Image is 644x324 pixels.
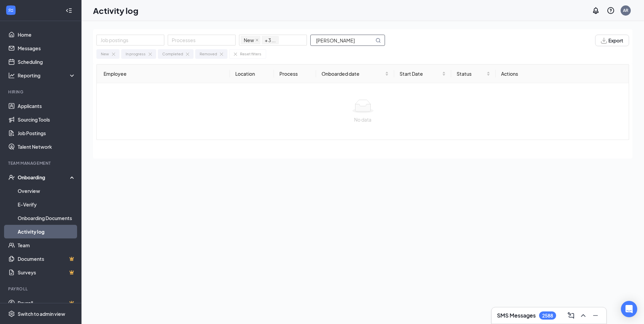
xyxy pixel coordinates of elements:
div: In progress [126,51,146,57]
svg: ChevronUp [579,311,587,320]
div: Removed [200,51,217,57]
a: Messages [18,41,76,55]
a: Sourcing Tools [18,113,76,126]
span: + 3 ... [262,36,279,44]
th: Employee [97,65,230,83]
a: Onboarding Documents [18,211,76,225]
button: ComposeMessage [566,310,576,321]
a: Talent Network [18,140,76,154]
svg: Notifications [592,6,600,15]
a: PayrollCrown [18,296,76,310]
svg: Settings [8,310,15,317]
div: Onboarding [18,174,70,181]
div: No data [102,116,623,123]
div: Team Management [8,160,74,166]
div: Reporting [18,72,76,79]
a: Job Postings [18,126,76,140]
svg: QuestionInfo [607,6,615,15]
button: Export [595,35,629,46]
svg: ComposeMessage [567,311,575,320]
h3: SMS Messages [497,312,536,319]
span: New [241,36,260,44]
div: Payroll [8,286,74,292]
div: Completed [162,51,183,57]
button: ChevronUp [578,310,589,321]
svg: Minimize [591,311,600,320]
div: Hiring [8,89,74,95]
span: Status [457,70,485,77]
svg: Collapse [66,7,72,14]
th: Status [451,65,496,83]
div: New [101,51,109,57]
span: New [244,36,254,44]
div: 2588 [542,313,553,319]
a: Overview [18,184,76,198]
a: DocumentsCrown [18,252,76,266]
th: Onboarded date [316,65,394,83]
span: Onboarded date [321,70,384,77]
a: Home [18,28,76,41]
span: Start Date [400,70,441,77]
th: Process [274,65,316,83]
span: + 3 ... [265,36,276,44]
div: AR [623,7,628,13]
span: Export [608,38,623,43]
span: close [255,38,259,42]
div: Reset filters [240,51,261,57]
div: Open Intercom Messenger [621,301,637,317]
svg: UserCheck [8,174,15,181]
div: Switch to admin view [18,310,65,317]
a: Team [18,238,76,252]
th: Actions [496,65,629,83]
svg: WorkstreamLogo [7,7,14,14]
th: Start Date [394,65,451,83]
button: Minimize [590,310,601,321]
svg: MagnifyingGlass [375,38,381,43]
a: Activity log [18,225,76,238]
a: Applicants [18,99,76,113]
a: E-Verify [18,198,76,211]
th: Location [230,65,274,83]
h1: Activity log [93,5,139,16]
a: Scheduling [18,55,76,69]
svg: Analysis [8,72,15,79]
a: SurveysCrown [18,266,76,279]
